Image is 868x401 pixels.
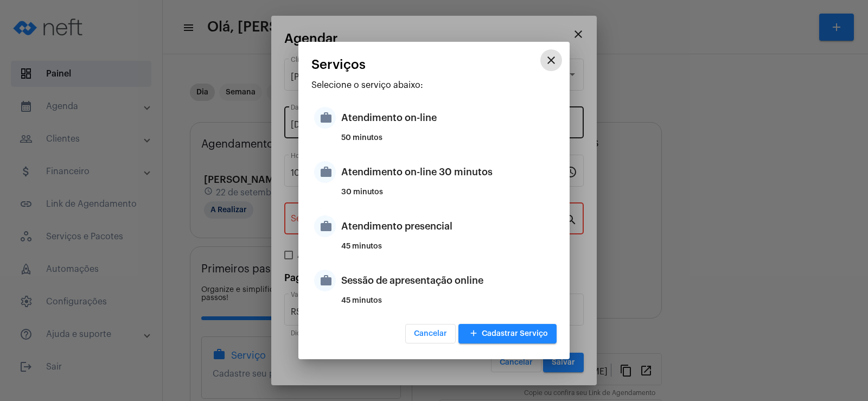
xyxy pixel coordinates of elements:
[341,134,554,150] div: 50 minutos
[341,243,554,259] div: 45 minutos
[341,156,554,188] div: Atendimento on-line 30 minutos
[341,188,554,205] div: 30 minutos
[414,330,447,338] span: Cancelar
[311,58,366,72] span: Serviços
[458,324,557,343] button: Cadastrar Serviço
[467,330,548,338] span: Cadastrar Serviço
[341,101,554,134] div: Atendimento on-line
[314,161,336,183] mat-icon: work
[467,327,480,341] mat-icon: add
[545,54,558,67] mat-icon: close
[314,215,336,237] mat-icon: work
[314,270,336,291] mat-icon: work
[314,107,336,129] mat-icon: work
[341,264,554,297] div: Sessão de apresentação online
[311,80,557,90] p: Selecione o serviço abaixo:
[405,324,456,343] button: Cancelar
[341,297,554,313] div: 45 minutos
[341,210,554,243] div: Atendimento presencial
